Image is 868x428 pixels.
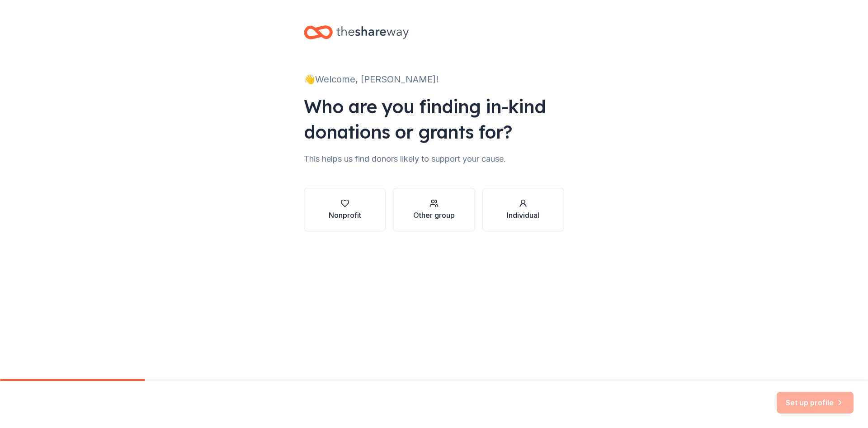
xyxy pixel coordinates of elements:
[304,94,564,144] div: Who are you finding in-kind donations or grants for?
[393,188,475,231] button: Other group
[329,210,361,221] div: Nonprofit
[304,188,386,231] button: Nonprofit
[304,72,564,87] div: 👋 Welcome, [PERSON_NAME]!
[304,152,564,166] div: This helps us find donors likely to support your cause.
[482,188,564,231] button: Individual
[413,210,455,221] div: Other group
[507,210,539,221] div: Individual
